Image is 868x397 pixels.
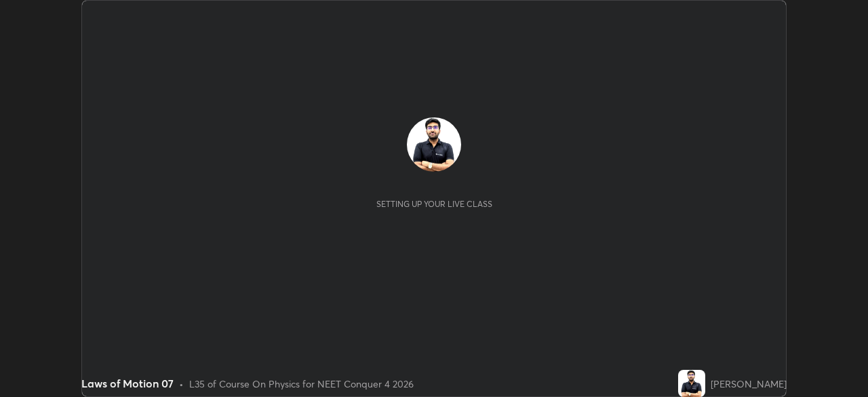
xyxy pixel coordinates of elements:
[711,377,787,391] div: [PERSON_NAME]
[81,375,174,392] div: Laws of Motion 07
[376,199,492,209] div: Setting up your live class
[189,377,414,391] div: L35 of Course On Physics for NEET Conquer 4 2026
[407,117,461,172] img: 7e03177aace049f28d1984e893c0fa72.jpg
[179,377,184,391] div: •
[678,370,705,397] img: 7e03177aace049f28d1984e893c0fa72.jpg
